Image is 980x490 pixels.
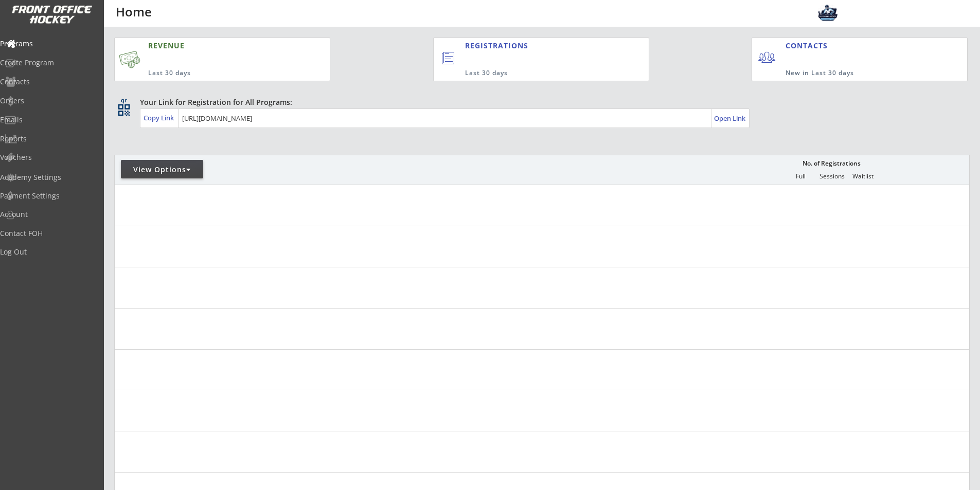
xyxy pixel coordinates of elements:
[816,173,847,180] div: Sessions
[785,173,816,180] div: Full
[117,97,130,104] div: qr
[116,102,132,118] button: qr_code
[465,69,607,78] div: Last 30 days
[847,173,878,180] div: Waitlist
[465,41,601,51] div: REGISTRATIONS
[786,69,919,78] div: New in Last 30 days
[714,114,746,123] div: Open Link
[786,41,832,51] div: CONTACTS
[140,97,938,107] div: Your Link for Registration for All Programs:
[121,165,203,175] div: View Options
[799,160,863,167] div: No. of Registrations
[148,69,280,78] div: Last 30 days
[144,113,176,122] div: Copy Link
[714,111,746,125] a: Open Link
[148,41,280,51] div: REVENUE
